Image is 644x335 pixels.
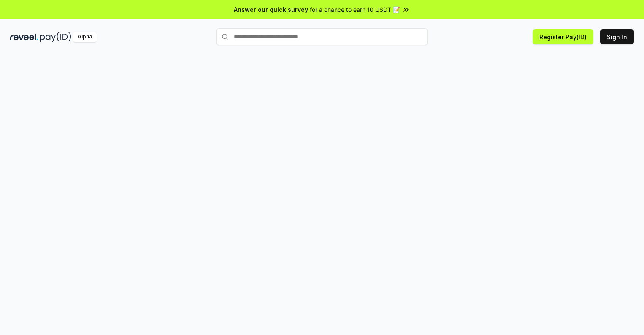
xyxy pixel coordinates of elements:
[600,29,634,44] button: Sign In
[234,5,308,14] span: Answer our quick survey
[310,5,400,14] span: for a chance to earn 10 USDT 📝
[10,32,38,42] img: reveel_dark
[40,32,71,42] img: pay_id
[73,32,97,42] div: Alpha
[533,29,593,44] button: Register Pay(ID)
